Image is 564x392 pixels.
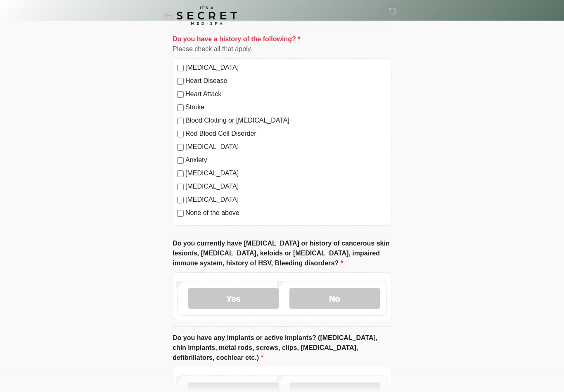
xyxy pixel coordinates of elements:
label: Yes [188,288,279,309]
input: Stroke [177,104,184,111]
input: [MEDICAL_DATA] [177,144,184,151]
label: [MEDICAL_DATA] [185,168,387,178]
input: Heart Disease [177,78,184,85]
div: Please check all that apply. [173,44,391,54]
label: None of the above [185,208,387,218]
label: [MEDICAL_DATA] [185,182,387,191]
label: Heart Disease [185,76,387,86]
label: Do you currently have [MEDICAL_DATA] or history of cancerous skin lesion/s, [MEDICAL_DATA], keloi... [173,239,391,268]
label: Red Blood Cell Disorder [185,129,387,139]
label: Anxiety [185,155,387,165]
input: None of the above [177,210,184,217]
input: [MEDICAL_DATA] [177,197,184,203]
input: Red Blood Cell Disorder [177,131,184,137]
label: No [289,288,380,309]
label: Stroke [185,102,387,112]
label: [MEDICAL_DATA] [185,63,387,73]
input: Anxiety [177,157,184,164]
label: Blood Clotting or [MEDICAL_DATA] [185,116,387,125]
input: Blood Clotting or [MEDICAL_DATA] [177,118,184,124]
label: Do you have any implants or active implants? ([MEDICAL_DATA], chin implants, metal rods, screws, ... [173,333,391,363]
input: [MEDICAL_DATA] [177,170,184,177]
label: Heart Attack [185,89,387,99]
input: Heart Attack [177,91,184,98]
input: [MEDICAL_DATA] [177,65,184,71]
img: It's A Secret Med Spa Logo [164,6,237,25]
label: Do you have a history of the following? [173,34,300,44]
label: [MEDICAL_DATA] [185,142,387,152]
input: [MEDICAL_DATA] [177,184,184,190]
label: [MEDICAL_DATA] [185,195,387,205]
